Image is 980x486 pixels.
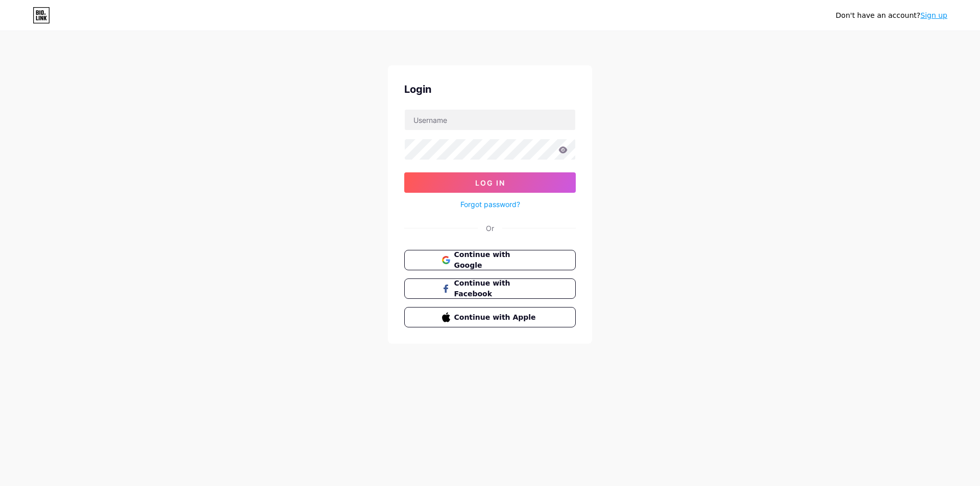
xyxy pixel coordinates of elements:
[460,199,520,210] a: Forgot password?
[405,110,575,130] input: Username
[486,223,494,234] div: Or
[404,278,576,299] button: Continue with Facebook
[454,249,538,271] span: Continue with Google
[836,10,947,21] div: Don't have an account?
[404,172,576,193] button: Log In
[404,250,576,270] button: Continue with Google
[475,178,505,187] span: Log In
[404,307,576,327] button: Continue with Apple
[404,82,576,97] div: Login
[454,312,538,323] span: Continue with Apple
[454,278,538,299] span: Continue with Facebook
[920,11,947,19] a: Sign up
